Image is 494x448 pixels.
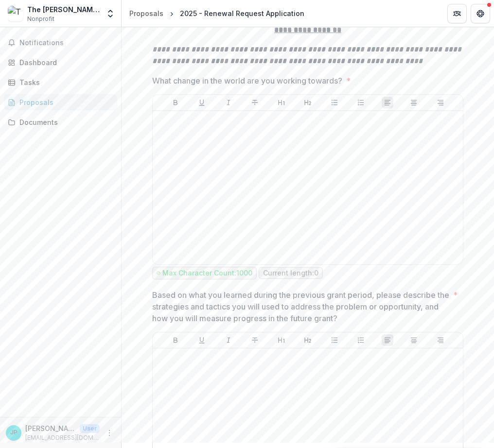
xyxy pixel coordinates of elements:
button: Notifications [4,35,117,51]
button: Partners [447,4,467,23]
a: Documents [4,114,117,130]
button: Strike [249,334,261,346]
div: Proposals [129,8,163,18]
a: Tasks [4,74,117,90]
img: The Chisholm Legacy Project Inc [8,6,23,21]
button: Heading 2 [302,334,314,346]
button: Bold [170,334,181,346]
button: Align Right [435,97,446,108]
div: 2025 - Renewal Request Application [180,8,304,18]
span: Nonprofit [27,15,54,23]
button: Italicize [223,334,234,346]
p: Current length: 0 [263,269,318,277]
button: Get Help [471,4,490,23]
nav: breadcrumb [125,6,308,20]
button: More [104,427,115,439]
p: What change in the world are you working towards? [152,75,342,86]
a: Proposals [4,94,117,110]
button: Bold [170,97,181,108]
a: Dashboard [4,54,117,70]
button: Ordered List [355,334,367,346]
button: Strike [249,97,261,108]
button: Bullet List [329,97,340,108]
p: Based on what you learned during the previous grant period, please describe the strategies and ta... [152,289,449,324]
div: Jacqui Patterson [10,430,18,436]
div: Proposals [19,97,109,107]
div: Documents [19,117,109,127]
div: The [PERSON_NAME] Legacy Project Inc [27,4,100,15]
div: Tasks [19,77,109,87]
button: Open entity switcher [104,4,117,23]
button: Ordered List [355,97,367,108]
button: Bullet List [329,334,340,346]
p: User [80,424,100,433]
p: [PERSON_NAME] [25,423,76,433]
button: Align Center [408,97,420,108]
button: Heading 1 [276,334,287,346]
button: Align Right [435,334,446,346]
button: Align Left [382,334,393,346]
button: Heading 1 [276,97,287,108]
button: Align Left [382,97,393,108]
a: Proposals [125,6,167,20]
button: Align Center [408,334,420,346]
button: Underline [196,334,208,346]
p: Max Character Count: 1000 [162,269,252,277]
button: Italicize [223,97,234,108]
p: [EMAIL_ADDRESS][DOMAIN_NAME] [25,433,100,442]
button: Underline [196,97,208,108]
div: Dashboard [19,57,109,68]
button: Heading 2 [302,97,314,108]
span: Notifications [19,39,113,47]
